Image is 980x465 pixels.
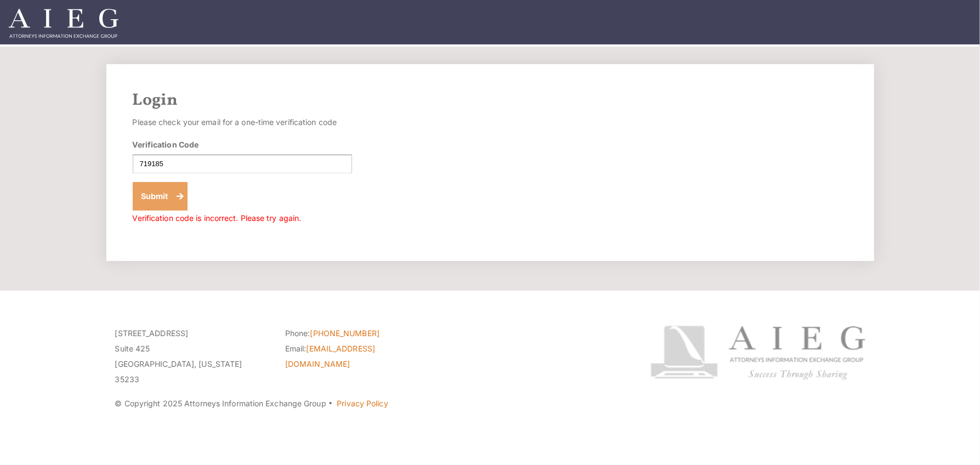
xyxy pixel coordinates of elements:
p: © Copyright 2025 Attorneys Information Exchange Group [115,396,609,411]
li: Phone: [285,326,439,341]
a: [PHONE_NUMBER] [310,328,379,338]
h2: Login [133,90,848,110]
p: [STREET_ADDRESS] Suite 425 [GEOGRAPHIC_DATA], [US_STATE] 35233 [115,326,269,387]
label: Verification Code [133,139,199,150]
img: Attorneys Information Exchange Group [9,9,118,38]
img: Attorneys Information Exchange Group logo [650,326,865,380]
button: Submit [133,182,188,211]
span: Verification code is incorrect. Please try again. [133,213,302,223]
a: Privacy Policy [337,399,388,408]
a: [EMAIL_ADDRESS][DOMAIN_NAME] [285,344,375,368]
li: Email: [285,341,439,372]
p: Please check your email for a one-time verification code [133,115,352,130]
span: · [328,403,333,409]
